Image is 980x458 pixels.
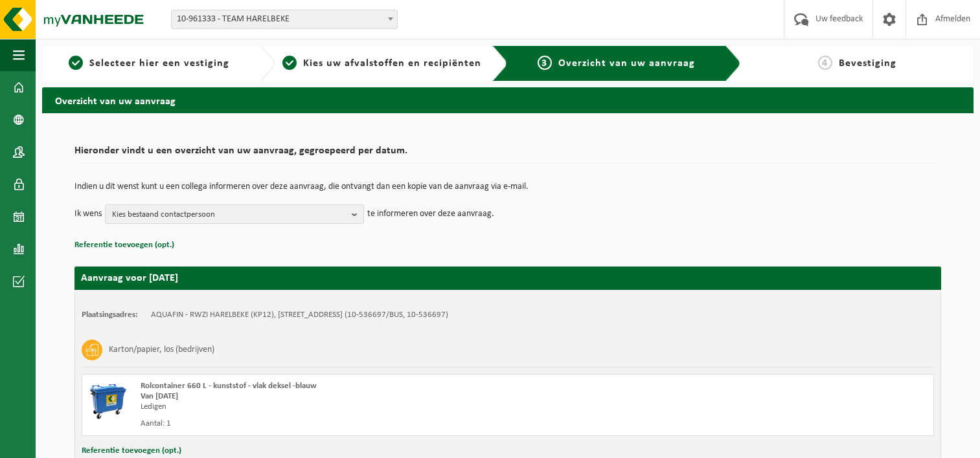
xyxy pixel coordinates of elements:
div: Ledigen [141,402,560,412]
span: Overzicht van uw aanvraag [558,58,695,69]
button: Referentie toevoegen (opt.) [74,237,174,254]
td: AQUAFIN - RWZI HARELBEKE (KP12), [STREET_ADDRESS] (10-536697/BUS, 10-536697) [151,310,448,320]
p: Ik wens [74,204,102,224]
div: Aantal: 1 [141,419,560,429]
span: 1 [69,56,83,70]
strong: Plaatsingsadres: [82,311,138,319]
span: 4 [818,56,832,70]
a: 1Selecteer hier een vestiging [49,56,249,71]
span: Selecteer hier een vestiging [89,58,229,69]
a: 2Kies uw afvalstoffen en recipiënten [282,56,483,71]
button: Kies bestaand contactpersoon [105,204,364,224]
span: 10-961333 - TEAM HARELBEKE [172,10,397,28]
strong: Aanvraag voor [DATE] [81,273,178,283]
h2: Hieronder vindt u een overzicht van uw aanvraag, gegroepeerd per datum. [74,146,941,163]
h3: Karton/papier, los (bedrijven) [109,340,214,360]
span: 10-961333 - TEAM HARELBEKE [171,10,398,29]
h2: Overzicht van uw aanvraag [42,87,974,113]
strong: Van [DATE] [141,392,178,400]
span: 2 [282,56,297,70]
span: 3 [538,56,552,70]
span: Rolcontainer 660 L - kunststof - vlak deksel -blauw [141,382,317,390]
span: Kies bestaand contactpersoon [112,205,347,224]
img: WB-0660-HPE-BE-01.png [89,381,128,420]
p: te informeren over deze aanvraag. [367,204,494,224]
span: Kies uw afvalstoffen en recipiënten [303,58,481,69]
span: Bevestiging [839,58,896,69]
p: Indien u dit wenst kunt u een collega informeren over deze aanvraag, die ontvangt dan een kopie v... [74,182,941,191]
